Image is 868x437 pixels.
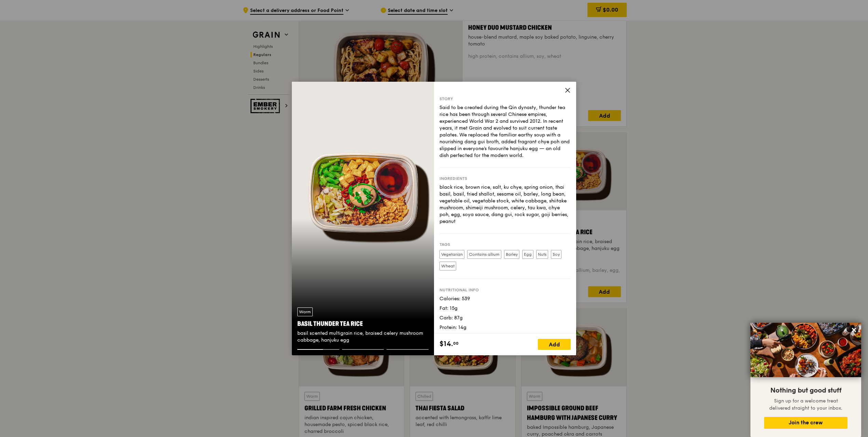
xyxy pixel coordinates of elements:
[439,315,571,321] div: Carb: 87g
[770,386,841,395] span: Nothing but good stuff
[439,176,571,181] div: Ingredients
[439,295,571,302] div: Calories: 539
[439,305,571,312] div: Fat: 15g
[504,250,519,259] label: Barley
[439,250,464,259] label: Vegetarian
[849,325,859,335] button: Close
[297,307,313,316] div: Warm
[439,96,571,102] div: Story
[439,339,453,349] span: $14.
[522,250,533,259] label: Egg
[297,319,429,329] div: Basil Thunder Tea Rice
[439,184,571,225] div: black rice, brown rice, salt, ku chye, spring onion, thai basil, basil, fried shallot, sesame oil...
[764,417,847,429] button: Join the crew
[536,250,548,259] label: Nuts
[439,287,571,293] div: Nutritional info
[538,339,571,350] div: Add
[439,242,571,247] div: Tags
[769,398,842,411] span: Sign up for a welcome treat delivered straight to your inbox.
[439,324,571,331] div: Protein: 14g
[297,330,429,344] div: basil scented multigrain rice, braised celery mushroom cabbage, hanjuku egg
[750,323,861,377] img: DSC07876-Edit02-Large.jpeg
[453,341,459,346] span: 00
[439,104,571,159] div: Said to be created during the Qin dynasty, thunder tea rice has been through several Chinese empi...
[551,250,561,259] label: Soy
[467,250,501,259] label: Contains allium
[439,262,456,270] label: Wheat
